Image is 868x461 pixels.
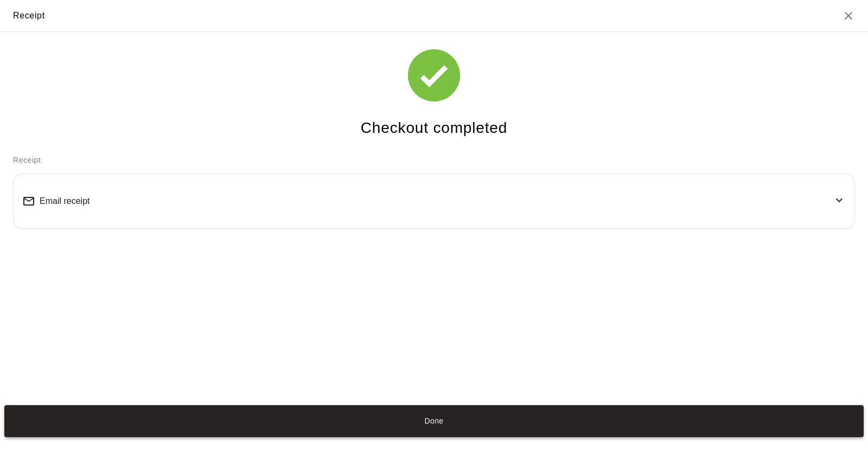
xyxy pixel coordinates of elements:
[40,196,90,206] span: Email receipt
[4,405,864,438] button: Done
[13,9,45,23] div: Receipt
[13,155,855,166] p: Receipt
[361,119,507,138] h4: Checkout completed
[842,9,855,22] button: Close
